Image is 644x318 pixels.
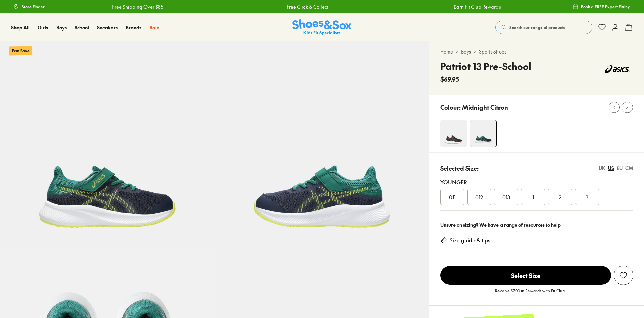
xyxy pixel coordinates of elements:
[56,24,67,31] a: Boys
[450,237,490,244] a: Size guide & tips
[452,3,500,10] a: Earn Fit Club Rewards
[111,3,162,10] a: Free Shipping Over $85
[150,24,159,31] span: Sale
[495,21,592,34] button: Search our range of products
[215,41,429,255] img: 5-548355_1
[150,24,159,31] a: Sale
[573,1,631,13] a: Book a FREE Expert Fitting
[502,193,510,201] span: 013
[440,48,453,55] a: Home
[495,288,565,300] p: Receive $7.00 in Rewards with Fit Club
[601,59,633,79] img: Vendor logo
[599,165,605,172] div: UK
[440,59,532,73] h4: Patriot 13 Pre-School
[509,24,565,30] span: Search our range of products
[440,164,479,173] p: Selected Size:
[126,24,141,31] span: Brands
[285,3,327,10] a: Free Click & Collect
[38,24,48,31] span: Girls
[608,165,614,172] div: US
[617,165,623,172] div: EU
[75,24,89,31] a: School
[97,24,118,31] span: Sneakers
[292,19,352,36] a: Shoes & Sox
[440,178,633,186] div: Younger
[479,48,506,55] a: Sports Shoes
[75,24,89,31] span: School
[440,221,633,228] div: Unsure on sizing? We have a range of resources to help
[11,24,30,31] a: Shop All
[475,193,483,201] span: 012
[97,24,118,31] a: Sneakers
[532,193,534,201] span: 1
[440,103,461,112] p: Colour:
[462,103,508,112] p: Midnight Citron
[38,24,48,31] a: Girls
[614,266,633,285] button: Add to Wishlist
[13,1,45,13] a: Store Finder
[11,24,30,31] span: Shop All
[449,193,456,201] span: 011
[56,24,67,31] span: Boys
[126,24,141,31] a: Brands
[440,120,467,147] img: 4-548348_1
[440,266,611,285] span: Select Size
[470,120,496,147] img: 4-548354_1
[581,4,631,10] span: Book a FREE Expert Fitting
[440,266,611,285] button: Select Size
[22,4,45,10] span: Store Finder
[461,48,471,55] a: Boys
[292,19,352,36] img: SNS_Logo_Responsive.svg
[559,193,561,201] span: 2
[625,165,633,172] div: CM
[440,48,633,55] div: > >
[440,75,459,84] span: $69.95
[586,193,588,201] span: 3
[9,46,32,55] p: Fan Fave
